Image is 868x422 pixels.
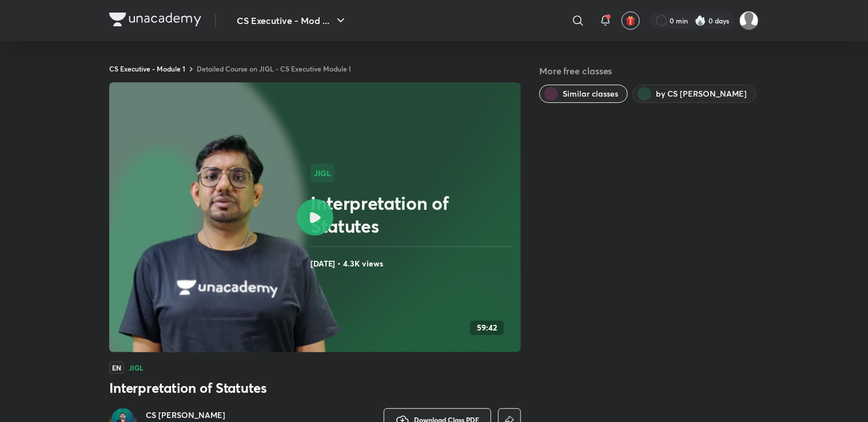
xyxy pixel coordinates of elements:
[310,256,516,271] h4: [DATE] • 4.3K views
[109,361,124,374] span: EN
[109,13,201,26] img: Company Logo
[197,64,351,73] a: Detailed Course on JIGL - CS Executive Module I
[230,9,355,32] button: CS Executive - Mod ...
[539,85,628,103] button: Similar classes
[739,11,759,30] img: Abhinit yas
[146,409,225,421] a: CS [PERSON_NAME]
[109,64,185,73] a: CS Executive - Module 1
[632,85,756,103] button: by CS Amit Vohra
[129,364,144,371] h4: JIGL
[109,379,521,397] h3: Interpretation of Statutes
[622,11,640,30] button: avatar
[695,15,706,26] img: streak
[563,88,618,99] span: Similar classes
[477,323,497,333] h4: 59:42
[539,64,759,78] h5: More free classes
[626,15,636,26] img: avatar
[656,88,747,99] span: by CS Amit Vohra
[109,13,201,29] a: Company Logo
[310,192,516,237] h2: Interpretation of Statutes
